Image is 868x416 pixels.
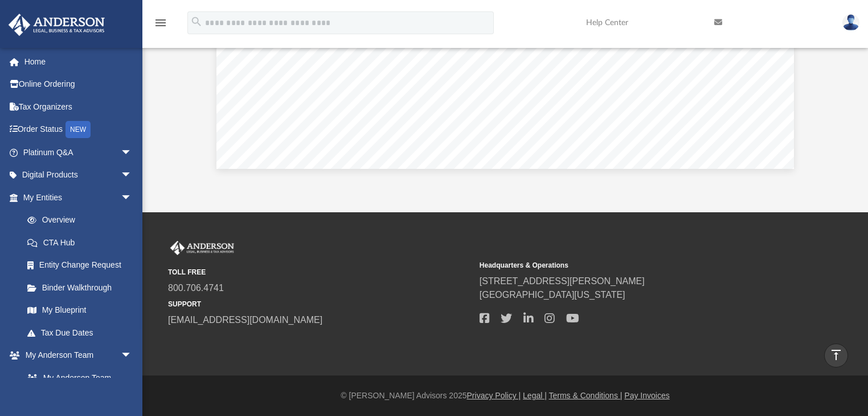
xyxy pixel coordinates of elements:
[16,276,149,299] a: Binder Walkthrough
[142,390,868,402] div: © [PERSON_NAME] Advisors 2025
[16,231,149,254] a: CTA Hub
[523,391,547,400] a: Legal |
[16,209,149,232] a: Overview
[121,186,144,209] span: arrow_drop_down
[8,186,149,209] a: My Entitiesarrow_drop_down
[8,141,149,164] a: Platinum Q&Aarrow_drop_down
[121,164,144,187] span: arrow_drop_down
[154,22,167,30] a: menu
[121,344,144,367] span: arrow_drop_down
[16,299,144,322] a: My Blueprint
[168,315,322,325] a: [EMAIL_ADDRESS][DOMAIN_NAME]
[8,95,149,118] a: Tax Organizers
[8,118,149,142] a: Order StatusNEW
[549,391,623,400] a: Terms & Conditions |
[467,391,521,400] a: Privacy Policy |
[824,344,848,367] a: vertical_align_top
[121,141,144,164] span: arrow_drop_down
[829,348,843,362] i: vertical_align_top
[480,290,625,300] a: [GEOGRAPHIC_DATA][US_STATE]
[168,283,224,293] a: 800.706.4741
[8,164,149,187] a: Digital Productsarrow_drop_down
[8,344,144,367] a: My Anderson Teamarrow_drop_down
[190,15,203,28] i: search
[168,267,472,277] small: TOLL FREE
[480,260,783,270] small: Headquarters & Operations
[8,73,149,96] a: Online Ordering
[16,254,149,277] a: Entity Change Request
[624,391,669,400] a: Pay Invoices
[65,121,91,138] div: NEW
[8,50,149,73] a: Home
[16,366,138,389] a: My Anderson Team
[16,321,149,344] a: Tax Due Dates
[5,14,108,36] img: Anderson Advisors Platinum Portal
[154,16,167,30] i: menu
[480,276,645,286] a: [STREET_ADDRESS][PERSON_NAME]
[842,14,859,31] img: User Pic
[168,299,472,309] small: SUPPORT
[168,241,236,256] img: Anderson Advisors Platinum Portal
